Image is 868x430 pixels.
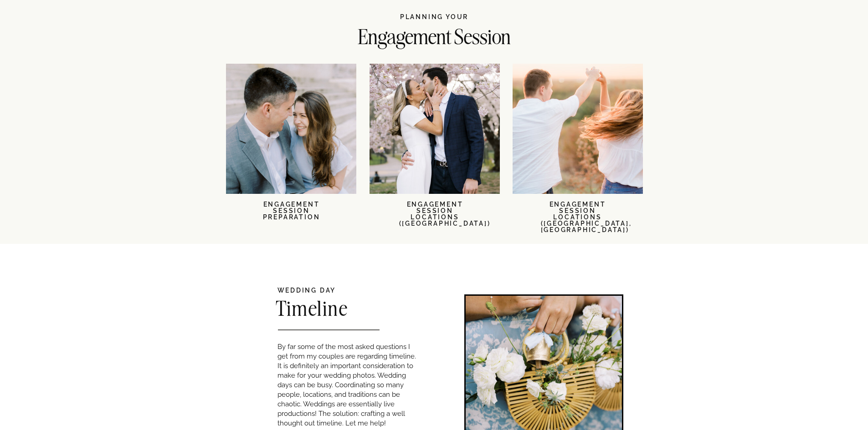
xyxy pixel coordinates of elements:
[399,201,471,228] nav: ENGAGEMENT SESSION LOCATIONS ([GEOGRAPHIC_DATA])
[255,201,328,228] a: ENGAGEMENT SESSION PREPARATION
[277,287,394,295] h2: WEDDING DAY
[347,14,522,22] h2: PLANNING YOUR
[276,298,394,323] h2: Timeline
[277,342,419,423] p: By far some of the most asked questions I get from my couples are regarding timeline. It is defin...
[313,25,556,49] h2: Engagement Session
[399,201,471,228] a: ENGAGEMENT SESSION LOCATIONS([GEOGRAPHIC_DATA])
[541,201,615,228] a: ENGAGEMENT SESSION LOCATIONS ([GEOGRAPHIC_DATA], [GEOGRAPHIC_DATA])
